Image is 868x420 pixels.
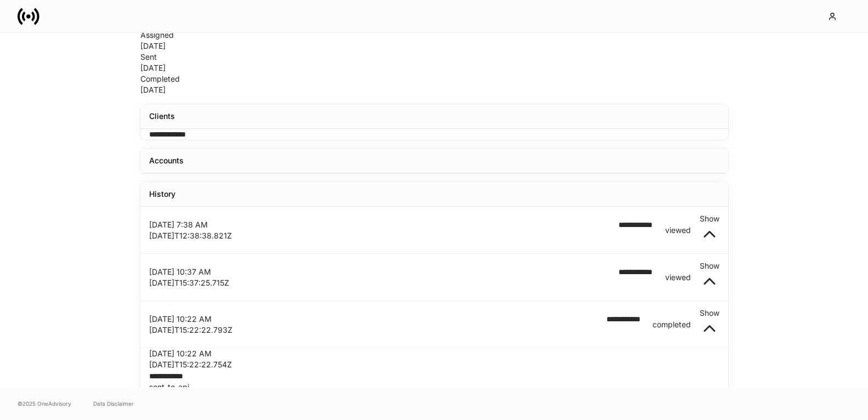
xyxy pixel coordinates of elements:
[665,272,691,283] div: viewed
[149,359,719,370] div: [DATE]T15:22:22.754Z
[149,266,610,277] div: [DATE] 10:37 AM
[93,399,134,408] a: Data Disclaimer
[140,73,728,84] div: Completed
[140,41,728,52] div: [DATE]
[140,63,728,73] div: [DATE]
[700,260,719,271] p: Show
[149,155,184,166] div: Accounts
[149,314,598,325] div: [DATE] 10:22 AM
[149,230,610,241] div: [DATE]T12:38:38.821Z
[149,382,719,393] div: sent-to-api
[149,348,719,359] div: [DATE] 10:22 AM
[149,111,175,122] div: Clients
[149,219,610,230] div: [DATE] 7:38 AM
[700,308,719,319] p: Show
[140,30,728,41] div: Assigned
[665,225,691,236] div: viewed
[18,399,71,408] span: © 2025 OneAdvisory
[700,213,719,224] p: Show
[149,325,598,336] div: [DATE]T15:22:22.793Z
[140,84,728,95] div: [DATE]
[140,52,728,63] div: Sent
[149,277,610,288] div: [DATE]T15:37:25.715Z
[653,319,691,330] div: completed
[149,189,175,200] div: History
